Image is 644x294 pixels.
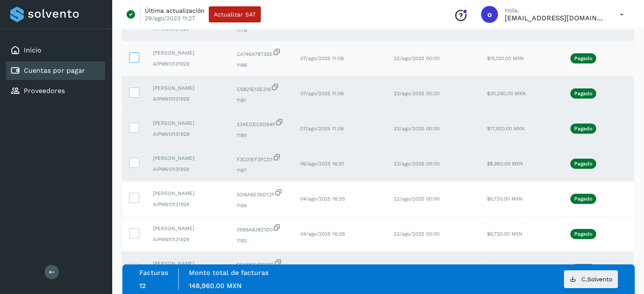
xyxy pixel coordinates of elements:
[189,282,242,290] span: 148,960.00 MXN
[487,231,522,237] span: $6,720.00 MXN
[139,282,146,290] span: 12
[300,231,345,237] span: 04/ago/2025 16:55
[487,55,524,61] span: $15,120.00 MXN
[153,130,223,138] span: AIPM610131929
[300,91,344,96] span: 07/ago/2025 11:06
[214,11,256,17] span: Actualizar SAT
[24,46,41,54] a: Inicio
[237,83,287,93] span: C5821E13E316
[487,196,522,202] span: $6,720.00 MXN
[487,161,523,167] span: $8,960.00 MXN
[24,87,65,95] a: Proveedores
[24,66,85,74] a: Cuentas por pagar
[505,7,606,14] p: Hola,
[6,41,105,60] div: Inicio
[574,55,592,61] p: Pagado
[394,196,439,202] span: 22/ago/2025 00:00
[237,153,287,163] span: F3C01EF3FCD1
[237,237,287,245] span: 1192
[574,231,592,237] p: Pagado
[153,49,223,57] span: [PERSON_NAME]
[237,132,287,139] span: 1180
[237,48,287,58] span: CA746A78735E
[153,165,223,173] span: AIPM610131929
[153,201,223,208] span: AIPM610131929
[153,225,223,232] span: [PERSON_NAME]
[505,14,606,22] p: orlando@rfllogistics.com.mx
[394,126,439,132] span: 22/ago/2025 00:00
[564,270,618,288] button: C.Solvento
[237,167,287,174] span: 1187
[237,223,287,234] span: 0566A63821D0
[394,91,439,96] span: 22/ago/2025 00:00
[300,161,344,167] span: 06/ago/2025 16:51
[237,118,287,128] span: 234EDEC5D64F
[6,82,105,100] div: Proveedores
[237,202,287,209] span: 1194
[394,55,439,61] span: 22/ago/2025 00:00
[153,236,223,243] span: AIPM610131929
[153,95,223,103] span: AIPM610131929
[300,196,345,202] span: 04/ago/2025 16:55
[574,126,592,132] p: Pagado
[394,231,439,237] span: 22/ago/2025 00:00
[145,7,205,14] p: Última actualización
[574,161,592,167] p: Pagado
[209,6,261,22] button: Actualizar SAT
[237,61,287,69] span: 1188
[394,161,439,167] span: 22/ago/2025 00:00
[581,276,612,282] span: C.Solvento
[574,91,592,96] p: Pagado
[237,96,287,104] span: 1181
[153,84,223,92] span: [PERSON_NAME]
[153,260,223,267] span: [PERSON_NAME]
[139,269,168,277] label: Facturas
[300,55,344,61] span: 07/ago/2025 11:06
[153,60,223,68] span: AIPM610131929
[237,258,287,269] span: ED9BF647F3FE
[237,26,287,34] span: 1176
[300,126,344,132] span: 07/ago/2025 11:06
[153,154,223,162] span: [PERSON_NAME]
[189,269,268,277] label: Monto total de facturas
[145,14,195,22] p: 29/ago/2023 11:27
[487,126,525,132] span: $17,920.00 MXN
[6,61,105,80] div: Cuentas por pagar
[574,196,592,202] p: Pagado
[153,119,223,127] span: [PERSON_NAME]
[237,188,287,198] span: AD6A6E36D13F
[487,91,526,96] span: $30,240.00 MXN
[153,190,223,197] span: [PERSON_NAME]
